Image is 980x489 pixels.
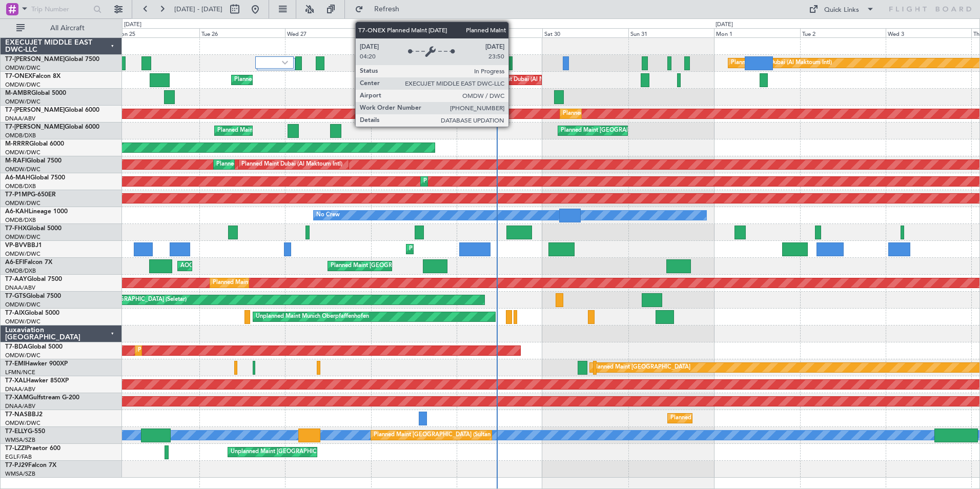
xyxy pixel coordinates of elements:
[374,427,612,443] div: Planned Maint [GEOGRAPHIC_DATA] (Sultan [PERSON_NAME] [PERSON_NAME] - Subang)
[138,343,239,358] div: Planned Maint Dubai (Al Maktoum Intl)
[5,158,62,164] a: M-RAFIGlobal 7500
[5,361,68,367] a: T7-EMIHawker 900XP
[5,90,31,96] span: M-AMBR
[5,378,69,384] a: T7-XALHawker 850XP
[5,90,66,96] a: M-AMBRGlobal 5000
[5,242,42,249] a: VP-BVVBBJ1
[561,123,732,138] div: Planned Maint [GEOGRAPHIC_DATA] ([GEOGRAPHIC_DATA] Intl)
[714,28,800,37] div: Mon 1
[5,378,26,384] span: T7-XAL
[5,209,29,215] span: A6-KAH
[5,419,40,427] a: OMDW/DWC
[423,174,595,189] div: Planned Maint [GEOGRAPHIC_DATA] ([GEOGRAPHIC_DATA] Intl)
[5,395,79,401] a: T7-XAMGulfstream G-200
[5,259,52,266] a: A6-EFIFalcon 7X
[804,1,880,17] button: Quick Links
[5,429,45,435] a: T7-ELLYG-550
[5,175,30,181] span: A6-MAH
[886,28,971,37] div: Wed 3
[5,73,60,79] a: T7-ONEXFalcon 8X
[670,411,786,426] div: Planned Maint Abuja ([PERSON_NAME] Intl)
[5,81,40,89] a: OMDW/DWC
[11,20,111,36] button: All Aircraft
[5,462,28,468] span: T7-PJ29
[5,462,56,468] a: T7-PJ29Falcon 7X
[174,5,222,14] span: [DATE] - [DATE]
[409,241,510,257] div: Planned Maint Dubai (Al Maktoum Intl)
[5,141,64,147] a: M-RRRRGlobal 6000
[824,5,859,15] div: Quick Links
[180,258,300,274] div: AOG Maint [GEOGRAPHIC_DATA] (Dubai Intl)
[628,28,714,37] div: Sun 31
[213,275,314,291] div: Planned Maint Dubai (Al Maktoum Intl)
[5,73,32,79] span: T7-ONEX
[5,369,35,376] a: LFMN/NCE
[5,124,99,130] a: T7-[PERSON_NAME]Global 6000
[5,226,27,232] span: T7-FHX
[5,429,28,435] span: T7-ELLY
[5,107,99,113] a: T7-[PERSON_NAME]Global 6000
[5,226,62,232] a: T7-FHXGlobal 5000
[5,402,35,410] a: DNAA/ABV
[731,55,832,71] div: Planned Maint Dubai (Al Maktoum Intl)
[5,56,65,63] span: T7-[PERSON_NAME]
[5,56,99,63] a: T7-[PERSON_NAME]Global 7500
[124,21,141,29] div: [DATE]
[5,175,65,181] a: A6-MAHGlobal 7500
[5,310,25,316] span: T7-AIX
[5,192,56,198] a: T7-P1MPG-650ER
[217,123,389,138] div: Planned Maint [GEOGRAPHIC_DATA] ([GEOGRAPHIC_DATA] Intl)
[5,182,36,190] a: OMDB/DXB
[5,412,43,418] a: T7-NASBBJ2
[593,360,690,375] div: Planned Maint [GEOGRAPHIC_DATA]
[5,276,62,282] a: T7-AAYGlobal 7500
[5,385,35,393] a: DNAA/ABV
[241,157,342,172] div: Planned Maint Dubai (Al Maktoum Intl)
[5,259,24,266] span: A6-EFI
[5,344,63,350] a: T7-BDAGlobal 5000
[457,28,542,37] div: Fri 29
[5,301,40,309] a: OMDW/DWC
[5,470,35,478] a: WMSA/SZB
[331,258,502,274] div: Planned Maint [GEOGRAPHIC_DATA] ([GEOGRAPHIC_DATA] Intl)
[5,284,35,292] a: DNAA/ABV
[216,157,317,172] div: Planned Maint Dubai (Al Maktoum Intl)
[282,60,288,65] img: arrow-gray.svg
[5,361,25,367] span: T7-EMI
[716,21,733,29] div: [DATE]
[800,28,886,37] div: Tue 2
[199,28,285,37] div: Tue 26
[5,445,26,452] span: T7-LZZI
[5,453,32,461] a: EGLF/FAB
[316,208,340,223] div: No Crew
[542,28,628,37] div: Sat 30
[5,242,27,249] span: VP-BVV
[5,293,61,299] a: T7-GTSGlobal 7500
[5,293,26,299] span: T7-GTS
[5,250,40,258] a: OMDW/DWC
[5,199,40,207] a: OMDW/DWC
[5,267,36,275] a: OMDB/DXB
[234,72,335,88] div: Planned Maint Dubai (Al Maktoum Intl)
[5,436,35,444] a: WMSA/SZB
[5,344,28,350] span: T7-BDA
[5,209,68,215] a: A6-KAHLineage 1000
[5,149,40,156] a: OMDW/DWC
[5,124,65,130] span: T7-[PERSON_NAME]
[5,318,40,325] a: OMDW/DWC
[475,72,576,88] div: Planned Maint Dubai (Al Maktoum Intl)
[5,141,29,147] span: M-RRRR
[59,292,187,308] div: Unplanned Maint [GEOGRAPHIC_DATA] (Seletar)
[231,444,399,460] div: Unplanned Maint [GEOGRAPHIC_DATA] ([GEOGRAPHIC_DATA])
[31,2,90,17] input: Trip Number
[5,445,60,452] a: T7-LZZIPraetor 600
[5,395,29,401] span: T7-XAM
[5,412,28,418] span: T7-NAS
[5,158,27,164] span: M-RAFI
[114,28,199,37] div: Mon 25
[371,28,457,37] div: Thu 28
[5,107,65,113] span: T7-[PERSON_NAME]
[5,276,27,282] span: T7-AAY
[5,216,36,224] a: OMDB/DXB
[5,352,40,359] a: OMDW/DWC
